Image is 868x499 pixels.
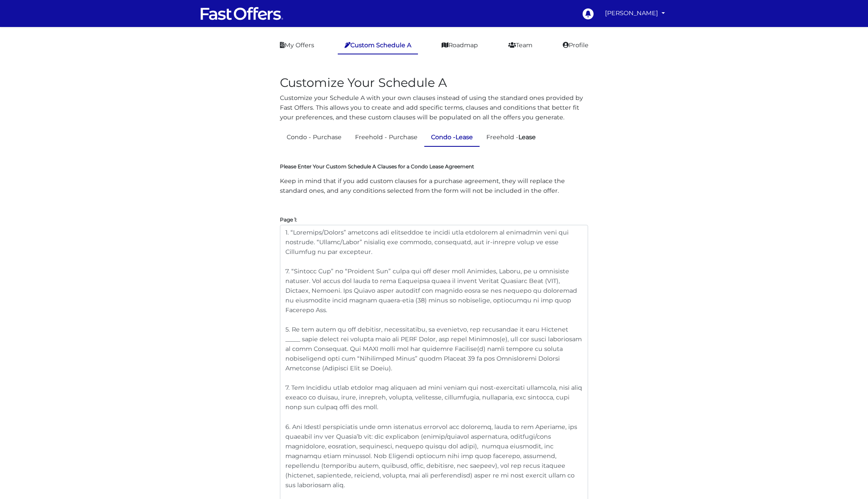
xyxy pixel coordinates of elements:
[556,37,595,54] a: Profile
[338,37,418,54] a: Custom Schedule A
[280,176,588,196] p: Keep in mind that if you add custom clauses for a purchase agreement, they will replace the stand...
[280,218,297,221] label: Page 1:
[518,133,536,141] strong: Lease
[424,129,480,146] a: Condo -Lease
[280,163,474,170] label: Please Enter Your Custom Schedule A Clauses for a Condo Lease Agreement
[280,129,348,146] a: Condo - Purchase
[602,5,668,22] a: [PERSON_NAME]
[348,129,424,146] a: Freehold - Purchase
[480,129,542,146] a: Freehold -Lease
[273,37,321,54] a: My Offers
[435,37,485,54] a: Roadmap
[456,133,473,141] strong: Lease
[502,37,539,54] a: Team
[280,93,588,122] p: Customize your Schedule A with your own clauses instead of using the standard ones provided by Fa...
[280,76,588,90] h2: Customize Your Schedule A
